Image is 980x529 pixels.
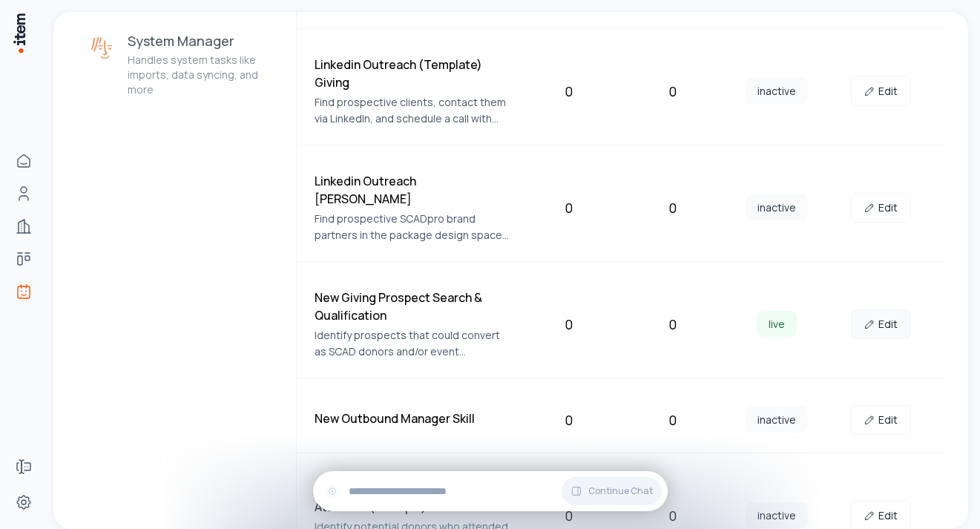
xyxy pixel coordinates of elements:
[9,179,39,208] a: People
[851,193,910,223] a: Edit
[588,485,653,497] span: Continue Chat
[77,20,287,109] button: System ManagerSystem ManagerHandles system tasks like imports, data syncing, and more
[9,244,39,274] a: Deals
[746,407,808,433] span: inactive
[9,146,39,176] a: Home
[128,32,275,50] h3: System Manager
[128,53,275,97] p: Handles system tasks like imports, data syncing, and more
[757,311,797,337] span: live
[9,211,39,241] a: Companies
[315,211,510,243] p: Find prospective SCADpro brand partners in the package design space. Please prioritize anyone who...
[313,471,668,511] div: Continue Chat
[746,194,808,220] span: inactive
[562,477,662,505] button: Continue Chat
[523,410,615,430] div: 0
[523,197,615,218] div: 0
[315,289,510,324] h4: New Giving Prospect Search & Qualification
[315,480,510,516] h4: Savannah Film Festival Attendee (example)
[9,487,39,517] a: Settings
[851,405,910,435] a: Edit
[627,505,719,526] div: 0
[523,81,615,102] div: 0
[12,12,27,54] img: Item Brain Logo
[627,410,719,430] div: 0
[89,35,116,62] img: System Manager
[9,452,39,482] a: Forms
[746,502,808,528] span: inactive
[523,505,615,526] div: 0
[523,314,615,335] div: 0
[315,172,510,208] h4: Linkedin Outreach [PERSON_NAME]
[627,81,719,102] div: 0
[315,56,510,91] h4: Linkedin Outreach (Template) Giving
[315,327,510,360] p: Identify prospects that could convert as SCAD donors and/or event sponsors.
[9,277,39,306] a: Agents
[627,314,719,335] div: 0
[851,76,910,106] a: Edit
[315,94,510,127] p: Find prospective clients, contact them via LinkedIn, and schedule a call with the team.
[315,410,510,427] h4: New Outbound Manager Skill
[746,78,808,104] span: inactive
[627,197,719,218] div: 0
[851,309,910,339] a: Edit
